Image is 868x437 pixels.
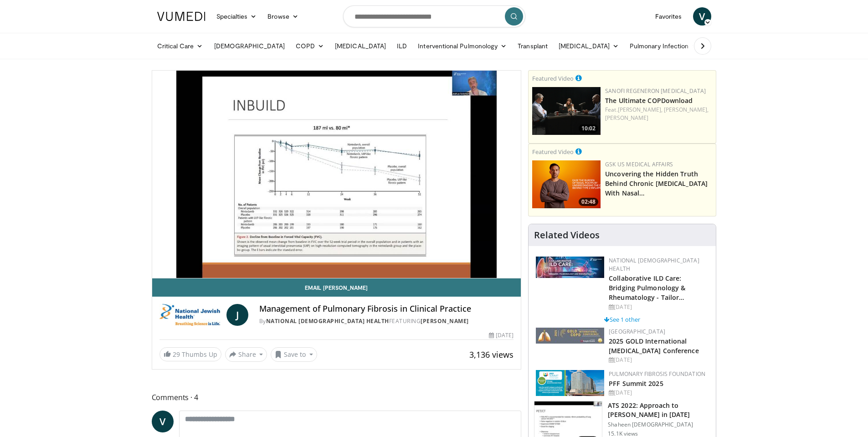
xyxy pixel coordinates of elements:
[532,160,601,208] a: 02:48
[664,106,709,113] a: [PERSON_NAME],
[159,304,223,326] img: National Jewish Health
[532,74,574,82] small: Featured Video
[211,7,262,26] a: Specialties
[536,370,604,396] img: 84d5d865-2f25-481a-859d-520685329e32.png.150x105_q85_autocrop_double_scale_upscale_version-0.2.png
[329,37,391,55] a: [MEDICAL_DATA]
[469,349,514,360] span: 3,136 views
[152,411,174,432] a: V
[609,389,709,397] div: [DATE]
[159,347,221,361] a: 29 Thumbs Up
[259,304,514,314] h4: Management of Pulmonary Fibrosis in Clinical Practice
[605,170,708,197] a: Uncovering the Hidden Truth Behind Chronic [MEDICAL_DATA] With Nasal…
[152,71,521,278] video-js: Video Player
[605,160,673,168] a: GSK US Medical Affairs
[609,303,709,311] div: [DATE]
[532,87,601,135] a: 10:02
[157,12,205,21] img: VuMedi Logo
[259,317,514,325] div: By FEATURING
[290,37,329,55] a: COPD
[173,350,180,359] span: 29
[618,106,663,113] a: [PERSON_NAME],
[624,37,703,55] a: Pulmonary Infection
[489,331,514,339] div: [DATE]
[262,7,304,26] a: Browse
[609,328,665,335] a: [GEOGRAPHIC_DATA]
[534,230,600,241] h4: Related Videos
[391,37,412,55] a: ILD
[152,278,521,297] a: Email [PERSON_NAME]
[226,304,248,326] a: J
[152,391,522,403] span: Comments 4
[579,124,598,133] span: 10:02
[605,106,712,122] div: Feat.
[266,317,389,325] a: National [DEMOGRAPHIC_DATA] Health
[609,337,699,355] a: 2025 GOLD International [MEDICAL_DATA] Conference
[532,148,574,156] small: Featured Video
[609,370,705,378] a: Pulmonary Fibrosis Foundation
[532,160,601,208] img: d04c7a51-d4f2-46f9-936f-c139d13e7fbe.png.150x105_q85_crop-smart_upscale.png
[608,401,710,419] h3: ATS 2022: Approach to [PERSON_NAME] in [DATE]
[532,87,601,135] img: 5a5e9f8f-baed-4a36-9fe2-4d00eabc5e31.png.150x105_q85_crop-smart_upscale.png
[579,198,598,206] span: 02:48
[152,37,209,55] a: Critical Care
[605,96,693,105] a: The Ultimate COPDownload
[553,37,624,55] a: [MEDICAL_DATA]
[209,37,290,55] a: [DEMOGRAPHIC_DATA]
[605,87,706,95] a: Sanofi Regeneron [MEDICAL_DATA]
[225,347,267,362] button: Share
[512,37,553,55] a: Transplant
[605,114,648,122] a: [PERSON_NAME]
[650,7,688,26] a: Favorites
[604,315,640,324] a: See 1 other
[693,7,711,26] a: V
[421,317,469,325] a: [PERSON_NAME]
[609,356,709,364] div: [DATE]
[536,328,604,344] img: 29f03053-4637-48fc-b8d3-cde88653f0ec.jpeg.150x105_q85_autocrop_double_scale_upscale_version-0.2.jpg
[343,5,525,27] input: Search topics, interventions
[609,274,685,302] a: Collaborative ILD Care: Bridging Pulmonology & Rheumatology - Tailor…
[609,257,699,272] a: National [DEMOGRAPHIC_DATA] Health
[608,421,710,428] p: Shaheen [DEMOGRAPHIC_DATA]
[609,379,663,388] a: PFF Summit 2025
[271,347,317,362] button: Save to
[536,257,604,278] img: 7e341e47-e122-4d5e-9c74-d0a8aaff5d49.jpg.150x105_q85_autocrop_double_scale_upscale_version-0.2.jpg
[412,37,512,55] a: Interventional Pulmonology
